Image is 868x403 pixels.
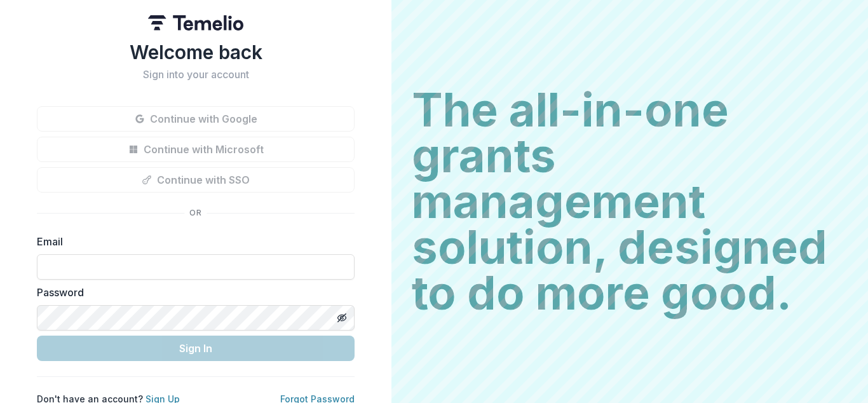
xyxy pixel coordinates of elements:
button: Continue with SSO [37,167,355,193]
label: Email [37,234,347,249]
img: Temelio [148,15,243,31]
button: Toggle password visibility [332,308,352,328]
h2: Sign into your account [37,69,355,81]
button: Continue with Google [37,106,355,132]
button: Sign In [37,336,355,361]
button: Continue with Microsoft [37,137,355,162]
label: Password [37,285,347,300]
h1: Welcome back [37,41,355,64]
